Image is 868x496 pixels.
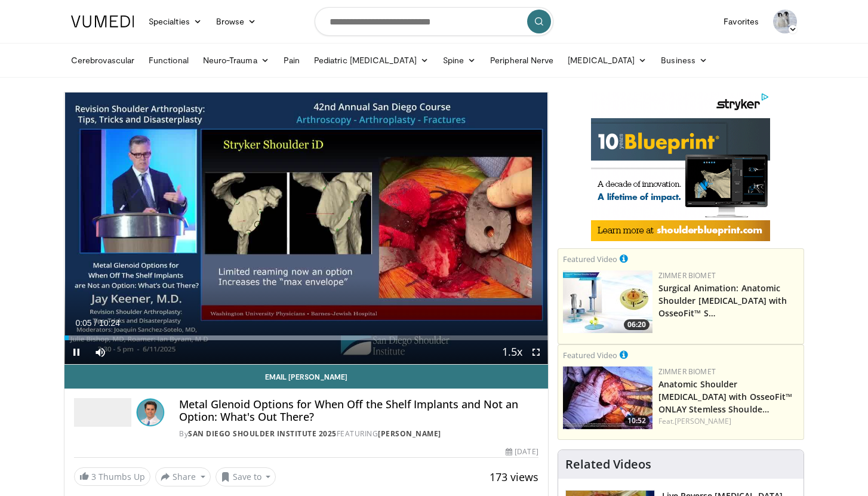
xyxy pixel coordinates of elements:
a: Zimmer Biomet [658,270,716,281]
a: Anatomic Shoulder [MEDICAL_DATA] with OsseoFit™ ONLAY Stemless Shoulde… [658,378,793,415]
button: Playback Rate [500,340,524,364]
a: Peripheral Nerve [483,48,561,72]
span: 10:52 [624,415,650,426]
span: 0:05 [75,318,91,328]
span: 173 views [490,470,538,484]
a: 06:20 [563,270,652,333]
a: Business [654,48,715,72]
a: Pain [276,48,307,72]
a: 3 Thumbs Up [74,467,150,486]
a: Cerebrovascular [64,48,141,72]
button: Pause [64,340,88,364]
a: Browse [209,10,264,33]
a: Favorites [716,10,766,33]
input: Search topics, interventions [315,7,553,36]
img: VuMedi Logo [71,16,134,27]
div: Feat. [658,416,799,427]
h4: Metal Glenoid Options for When Off the Shelf Implants and Not an Option: What's Out There? [179,398,538,424]
video-js: Video Player [64,93,548,365]
img: 68921608-6324-4888-87da-a4d0ad613160.150x105_q85_crop-smart_upscale.jpg [563,366,652,429]
a: [MEDICAL_DATA] [561,48,654,72]
button: Share [155,467,211,486]
span: 06:20 [624,319,650,330]
a: Neuro-Trauma [196,48,276,72]
small: Featured Video [563,254,617,264]
a: [PERSON_NAME] [378,429,441,439]
button: Fullscreen [524,340,548,364]
a: Email [PERSON_NAME] [64,365,548,389]
span: / [94,318,97,328]
a: 10:52 [563,366,652,429]
a: Specialties [141,10,209,33]
img: 84e7f812-2061-4fff-86f6-cdff29f66ef4.150x105_q85_crop-smart_upscale.jpg [563,270,652,333]
a: Spine [436,48,483,72]
span: 10:24 [99,318,120,328]
a: Pediatric [MEDICAL_DATA] [307,48,436,72]
h4: Related Videos [565,457,651,472]
button: Mute [88,340,112,364]
a: Zimmer Biomet [658,366,716,377]
img: San Diego Shoulder Institute 2025 [74,398,131,427]
span: 3 [91,471,96,482]
iframe: Advertisement [591,92,770,241]
small: Featured Video [563,350,617,361]
a: [PERSON_NAME] [675,416,731,426]
a: San Diego Shoulder Institute 2025 [188,429,337,439]
img: Avatar [136,398,165,427]
a: Surgical Animation: Anatomic Shoulder [MEDICAL_DATA] with OsseoFit™ S… [658,282,787,319]
button: Save to [216,467,276,486]
div: [DATE] [506,446,538,457]
a: Functional [141,48,196,72]
div: By FEATURING [179,429,538,439]
div: Progress Bar [64,335,548,340]
img: Avatar [773,10,797,33]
